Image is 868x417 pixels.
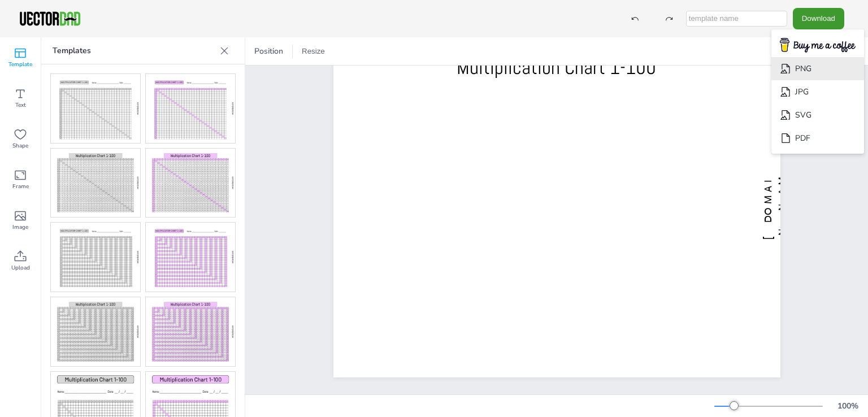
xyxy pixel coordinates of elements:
span: Upload [11,263,30,272]
span: Frame [12,182,29,191]
p: Templates [53,37,215,64]
span: Text [15,101,26,110]
img: mcld100fill-grey.jpg [51,149,140,218]
img: mclhv100fill-purple.jpg [146,297,235,366]
img: mclhv100blank-grey.jpg [51,223,140,292]
img: mcld100blank-purple.jpg [146,74,235,143]
ul: Download [771,29,864,154]
span: Template [8,60,32,69]
img: VectorDad-1.png [18,10,82,27]
img: mcld100fill-purple.jpg [146,149,235,218]
img: mclhv100fill-grey.jpg [51,297,140,366]
button: Resize [297,42,329,60]
span: Position [252,46,285,57]
img: buymecoffee.png [772,34,863,57]
span: [DOMAIN_NAME] [761,170,802,240]
li: PDF [771,127,864,150]
div: 100 % [834,401,861,411]
input: template name [686,11,787,27]
img: mcld100blank-grey.jpg [51,74,140,143]
img: mclhv100blank-purple.jpg [146,223,235,292]
span: Image [12,223,28,232]
li: JPG [771,80,864,103]
span: Multiplication Chart 1-100 [457,55,656,80]
span: Shape [12,141,28,150]
button: Download [793,8,844,29]
li: PNG [771,57,864,80]
li: SVG [771,103,864,127]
